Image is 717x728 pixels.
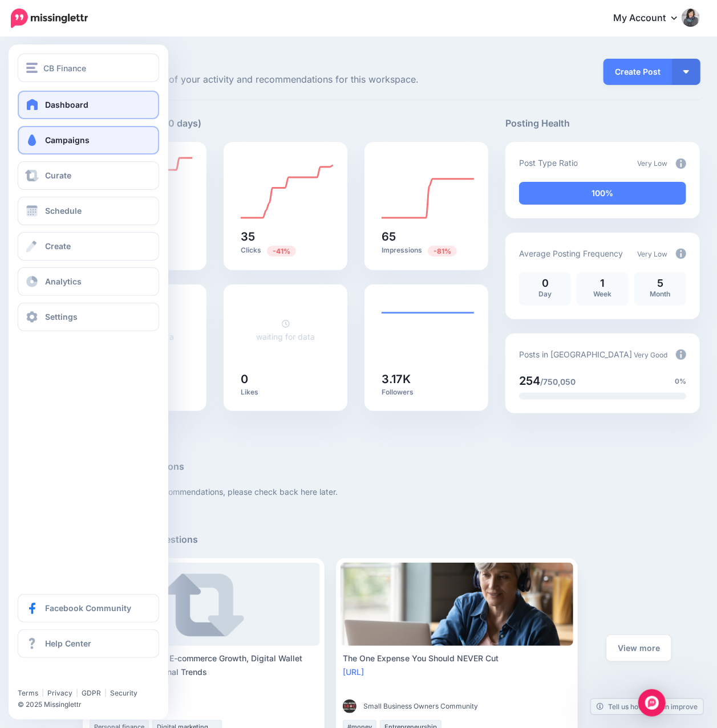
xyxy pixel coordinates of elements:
span: Help Center [45,638,91,648]
p: Impressions [382,245,471,256]
a: My Account [602,5,700,32]
h5: Posting Health [505,116,700,131]
p: 5 [640,278,680,288]
span: /750,050 [540,377,576,387]
img: info-circle-grey.png [676,249,686,259]
div: The One Expense You Should NEVER Cut [343,652,571,665]
a: GDPR [82,689,101,697]
span: CB Finance [43,62,86,75]
span: Campaigns [45,135,90,145]
p: Post Type Ratio [519,156,578,169]
span: Here's an overview of your activity and recommendations for this workspace. [83,72,488,87]
p: Posts in [GEOGRAPHIC_DATA] [519,348,632,361]
a: Facebook Community [18,594,159,623]
a: Help Center [18,629,159,658]
span: 0% [675,376,686,387]
a: Analytics [18,267,159,296]
span: Day [538,290,552,298]
p: You have no active recommendations, please check back here later. [83,485,700,498]
a: View more [606,635,671,661]
div: 100% of your posts in the last 30 days have been from Drip Campaigns [519,182,686,205]
p: Likes [241,388,330,397]
span: Previous period: 344 [428,246,457,257]
a: Campaigns [18,126,159,154]
span: Schedule [45,206,82,215]
a: Schedule [18,197,159,225]
p: 1 [582,278,623,288]
span: Very Low [637,250,667,258]
li: © 2025 Missinglettr [18,699,166,710]
a: Dashboard [18,91,159,119]
span: Very Low [637,159,667,168]
h5: 35 [241,231,330,242]
span: | [104,689,107,697]
a: Curate [18,161,159,190]
p: Average Posting Frequency [519,247,623,260]
a: Security [110,689,137,697]
span: Curate [45,170,71,180]
span: Very Good [634,351,667,359]
img: 7PJTV3KHQGE67MFYFLVTG6AVBRR151IC_thumb.png [343,699,357,713]
span: Week [594,290,612,298]
h5: 3.17K [382,373,471,385]
img: menu.png [26,63,38,73]
span: Small Business Owners Community [363,701,478,712]
img: info-circle-grey.png [676,349,686,360]
span: Create [45,241,71,251]
span: | [42,689,44,697]
p: Clicks [241,245,330,256]
span: Dashboard [45,100,88,109]
img: info-circle-grey.png [676,158,686,169]
a: waiting for data [256,319,315,341]
a: Create [18,232,159,261]
span: Settings [45,312,78,322]
a: [URL] [343,667,364,677]
a: Tell us how we can improve [591,699,703,714]
h5: 65 [382,231,471,242]
div: Open Intercom Messenger [638,689,666,717]
img: Missinglettr [11,9,88,28]
span: Month [650,290,671,298]
span: Previous period: 59 [267,246,296,257]
p: Followers [382,388,471,397]
img: arrow-down-white.png [683,70,689,74]
a: Privacy [47,689,72,697]
button: CB Finance [18,54,159,82]
a: Terms [18,689,38,697]
span: 254 [519,374,540,388]
h5: Recommended Actions [83,459,700,474]
span: Facebook Community [45,603,131,613]
div: Worldpay Statistics: E-commerce Growth, Digital Wallet Adoption, and Regional Trends [90,652,318,679]
p: 0 [525,278,565,288]
h5: 0 [241,373,330,385]
a: Create Post [603,59,672,85]
iframe: Twitter Follow Button [18,672,104,684]
span: | [76,689,78,697]
h5: Curated Post Suggestions [83,532,700,547]
a: Settings [18,303,159,331]
span: Analytics [45,276,82,286]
